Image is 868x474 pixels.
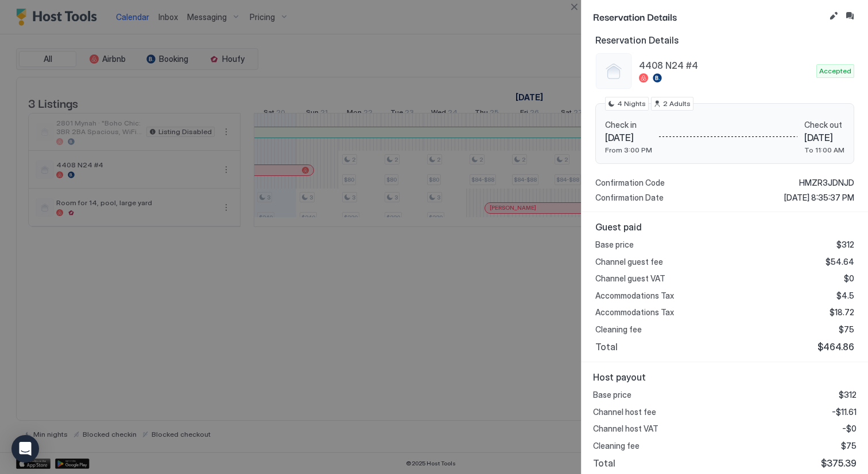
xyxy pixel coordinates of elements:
[804,146,844,154] span: To 11:00 AM
[842,424,857,434] span: -$0
[593,441,640,451] span: Cleaning fee
[804,132,844,143] span: [DATE]
[799,178,854,188] span: HMZR3JDNJD
[826,257,854,267] span: $54.64
[595,34,854,46] span: Reservation Details
[595,273,665,284] span: Channel guest VAT
[595,257,663,267] span: Channel guest fee
[841,441,857,451] span: $75
[595,307,674,318] span: Accommodations Tax
[836,291,854,301] span: $4.5
[605,120,652,130] span: Check in
[595,240,634,250] span: Base price
[843,9,857,23] button: Inbox
[593,9,824,23] span: Reservation Details
[11,435,39,463] div: Open Intercom Messenger
[639,60,812,71] span: 4408 N24 #4
[832,407,857,417] span: -$11.61
[593,371,857,383] span: Host payout
[817,341,854,352] span: $464.86
[819,66,851,76] span: Accepted
[595,324,642,335] span: Cleaning fee
[836,240,854,250] span: $312
[595,291,674,301] span: Accommodations Tax
[595,193,664,203] span: Confirmation Date
[839,324,854,335] span: $75
[663,99,691,109] span: 2 Adults
[595,221,854,233] span: Guest paid
[605,146,652,154] span: From 3:00 PM
[617,99,646,109] span: 4 Nights
[593,390,631,400] span: Base price
[821,457,857,469] span: $375.39
[595,341,618,352] span: Total
[784,193,854,203] span: [DATE] 8:35:37 PM
[595,178,665,188] span: Confirmation Code
[839,390,857,400] span: $312
[827,9,840,23] button: Edit reservation
[593,407,656,417] span: Channel host fee
[830,307,854,318] span: $18.72
[593,424,658,434] span: Channel host VAT
[593,457,615,469] span: Total
[804,120,844,130] span: Check out
[605,132,652,143] span: [DATE]
[844,273,854,284] span: $0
